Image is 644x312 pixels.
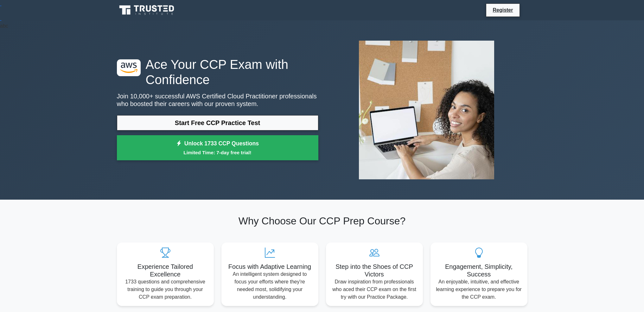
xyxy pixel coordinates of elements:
p: An intelligent system designed to focus your efforts where they're needed most, solidifying your ... [226,270,313,301]
h5: Step into the Shoes of CCP Victors [331,263,418,278]
a: Unlock 1733 CCP QuestionsLimited Time: 7-day free trial! [117,135,318,161]
p: An enjoyable, intuitive, and effective learning experience to prepare you for the CCP exam. [436,278,522,301]
h5: Engagement, Simplicity, Success [436,263,522,278]
h1: Ace Your CCP Exam with Confidence [117,57,318,87]
h2: Why Choose Our CCP Prep Course? [117,215,527,227]
a: Register [489,6,517,14]
small: Limited Time: 7-day free trial! [125,149,310,156]
a: Start Free CCP Practice Test [117,115,318,130]
p: Join 10,000+ successful AWS Certified Cloud Practitioner professionals who boosted their careers ... [117,92,318,108]
h5: Experience Tailored Excellence [122,263,209,278]
p: Draw inspiration from professionals who aced their CCP exam on the first try with our Practice Pa... [331,278,418,301]
p: 1733 questions and comprehensive training to guide you through your CCP exam preparation. [122,278,209,301]
h5: Focus with Adaptive Learning [226,263,313,270]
